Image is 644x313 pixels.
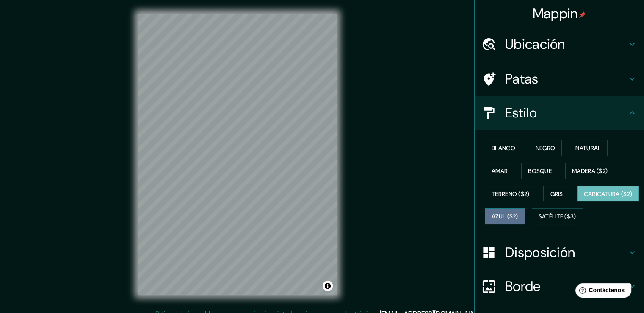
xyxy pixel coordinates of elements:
font: Disposición [505,243,575,261]
font: Mappin [533,5,578,22]
div: Ubicación [475,27,644,61]
div: Estilo [475,96,644,130]
font: Madera ($2) [572,167,608,175]
font: Azul ($2) [492,213,518,221]
font: Blanco [492,144,515,152]
font: Ubicación [505,35,565,53]
div: Patas [475,62,644,96]
button: Gris [543,186,570,202]
font: Caricatura ($2) [584,190,633,198]
font: Terreno ($2) [492,190,530,198]
button: Amar [485,163,514,179]
div: Disposición [475,235,644,269]
font: Negro [536,144,556,152]
img: pin-icon.png [579,11,586,18]
button: Activar o desactivar atribución [323,281,333,291]
font: Satélite ($3) [539,213,576,221]
button: Bosque [521,163,558,179]
font: Gris [550,190,563,198]
button: Negro [529,140,562,156]
button: Satélite ($3) [532,208,583,224]
button: Madera ($2) [565,163,614,179]
font: Amar [492,167,508,175]
font: Estilo [505,104,537,122]
button: Caricatura ($2) [577,186,639,202]
button: Natural [569,140,608,156]
font: Natural [575,144,601,152]
button: Azul ($2) [485,208,525,224]
button: Blanco [485,140,522,156]
div: Borde [475,269,644,303]
font: Bosque [528,167,552,175]
font: Borde [505,277,541,295]
font: Patas [505,70,539,88]
canvas: Mapa [138,14,337,295]
iframe: Lanzador de widgets de ayuda [569,280,635,304]
button: Terreno ($2) [485,186,536,202]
